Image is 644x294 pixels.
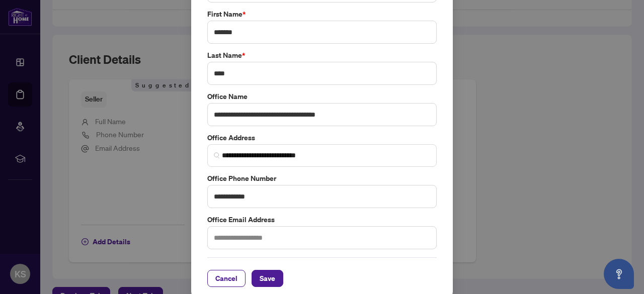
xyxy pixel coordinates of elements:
[207,173,437,184] label: Office Phone Number
[260,270,275,286] span: Save
[207,132,437,143] label: Office Address
[207,91,437,102] label: Office Name
[207,50,437,61] label: Last Name
[604,259,634,289] button: Open asap
[215,270,237,286] span: Cancel
[207,214,437,225] label: Office Email Address
[207,9,437,20] label: First Name
[214,152,220,158] img: search_icon
[207,270,246,287] button: Cancel
[252,270,283,287] button: Save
